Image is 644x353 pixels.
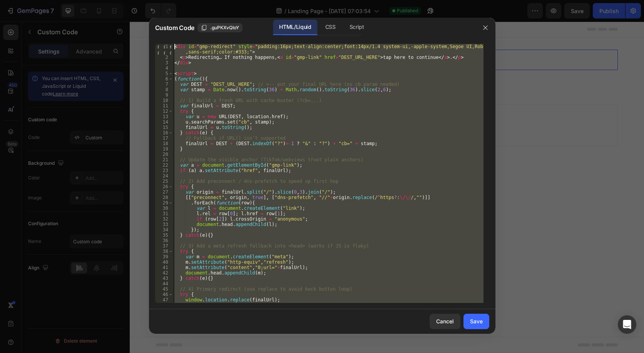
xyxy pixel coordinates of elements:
[155,65,173,71] div: 4
[343,20,370,35] div: Script
[155,55,173,60] div: 2
[155,23,194,32] span: Custom Code
[234,105,275,112] span: from URL or image
[155,141,173,146] div: 18
[155,92,173,98] div: 9
[155,98,173,103] div: 10
[155,276,173,281] div: 43
[463,314,489,329] button: Save
[155,189,173,195] div: 27
[155,249,173,254] div: 38
[36,17,69,24] div: Custom Code
[197,23,243,32] button: .guPKXvQIoY
[26,34,488,42] p: Publish the page to see the content.
[436,317,454,325] div: Cancel
[155,44,173,55] div: 1
[155,136,173,141] div: 17
[155,211,173,216] div: 31
[155,87,173,92] div: 8
[235,95,275,104] div: Generate layout
[155,222,173,227] div: 33
[155,146,173,152] div: 19
[155,195,173,200] div: 28
[319,20,342,35] div: CSS
[430,314,460,329] button: Cancel
[155,162,173,168] div: 22
[155,254,173,259] div: 39
[210,24,239,31] span: .guPKXvQIoY
[155,243,173,249] div: 37
[155,114,173,119] div: 13
[155,71,173,76] div: 5
[155,303,173,308] div: 48
[155,200,173,206] div: 29
[155,270,173,276] div: 42
[155,238,173,243] div: 36
[155,265,173,270] div: 41
[291,95,338,104] div: Add blank section
[155,152,173,157] div: 20
[155,179,173,184] div: 25
[155,130,173,136] div: 16
[239,78,276,86] span: Add section
[155,206,173,211] div: 30
[155,119,173,125] div: 14
[285,105,343,112] span: then drag & drop elements
[174,95,221,104] div: Choose templates
[155,82,173,87] div: 7
[171,105,223,112] span: inspired by CRO experts
[155,168,173,173] div: 23
[155,227,173,233] div: 34
[273,20,317,35] div: HTML/Liquid
[155,281,173,286] div: 44
[618,315,636,334] div: Open Intercom Messenger
[155,173,173,179] div: 24
[155,233,173,238] div: 35
[155,297,173,303] div: 47
[155,259,173,265] div: 40
[155,216,173,222] div: 32
[470,317,483,325] div: Save
[155,60,173,65] div: 3
[155,109,173,114] div: 12
[155,76,173,82] div: 6
[155,103,173,109] div: 11
[155,292,173,297] div: 46
[155,157,173,162] div: 21
[155,184,173,189] div: 26
[155,125,173,130] div: 15
[155,286,173,292] div: 45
